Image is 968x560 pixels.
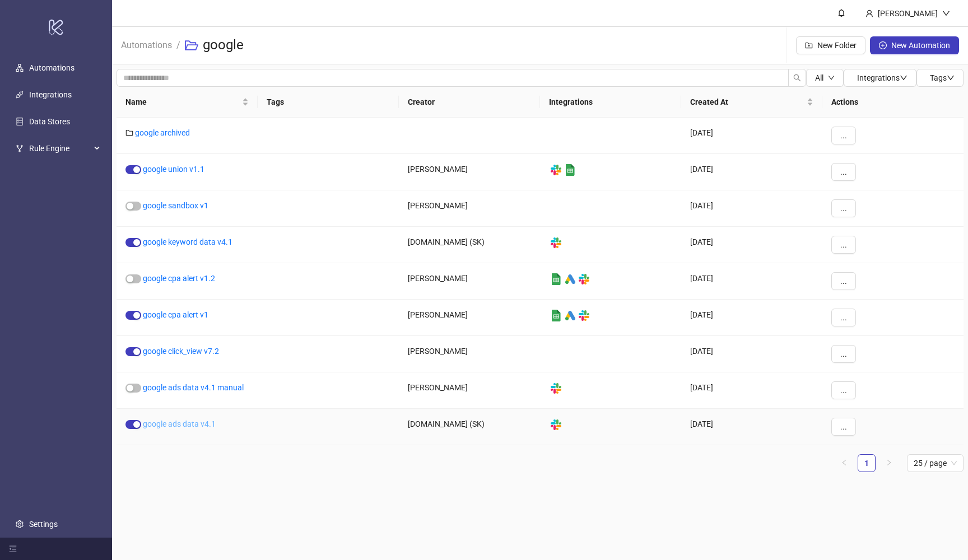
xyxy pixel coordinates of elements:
[143,165,204,174] a: google union v1.1
[831,236,856,254] button: ...
[143,419,216,428] a: google ads data v4.1
[29,63,75,72] a: Automations
[681,372,822,409] div: [DATE]
[796,36,865,54] button: New Folder
[117,87,258,118] th: Name
[125,129,133,137] span: folder
[840,240,847,249] span: ...
[135,128,190,137] a: google archived
[399,227,540,263] div: [DOMAIN_NAME] (SK)
[844,69,916,87] button: Integrationsdown
[837,9,845,17] span: bell
[690,96,804,108] span: Created At
[143,347,219,356] a: google click_view v7.2
[831,381,856,399] button: ...
[930,73,955,82] span: Tags
[203,36,244,54] h3: google
[143,201,208,210] a: google sandbox v1
[681,263,822,300] div: [DATE]
[840,204,847,213] span: ...
[125,96,240,108] span: Name
[880,454,898,472] li: Next Page
[858,455,875,472] a: 1
[831,418,856,436] button: ...
[857,73,908,82] span: Integrations
[176,27,180,63] li: /
[29,117,70,126] a: Data Stores
[840,131,847,140] span: ...
[840,422,847,431] span: ...
[540,87,681,118] th: Integrations
[399,154,540,190] div: [PERSON_NAME]
[858,454,876,472] li: 1
[891,41,950,50] span: New Automation
[29,520,58,529] a: Settings
[914,455,957,472] span: 25 / page
[873,7,942,20] div: [PERSON_NAME]
[831,199,856,217] button: ...
[815,73,823,82] span: All
[840,349,847,358] span: ...
[870,36,959,54] button: New Automation
[865,10,873,17] span: user
[681,300,822,336] div: [DATE]
[880,454,898,472] button: right
[681,409,822,445] div: [DATE]
[900,74,908,82] span: down
[817,41,857,50] span: New Folder
[681,118,822,154] div: [DATE]
[907,454,964,472] div: Page Size
[399,87,540,118] th: Creator
[793,74,801,82] span: search
[143,383,244,392] a: google ads data v4.1 manual
[942,10,950,17] span: down
[681,154,822,190] div: [DATE]
[681,87,822,118] th: Created At
[399,263,540,300] div: [PERSON_NAME]
[831,127,856,144] button: ...
[29,90,72,99] a: Integrations
[681,190,822,227] div: [DATE]
[841,459,848,466] span: left
[886,459,892,466] span: right
[840,167,847,176] span: ...
[399,372,540,409] div: [PERSON_NAME]
[840,313,847,322] span: ...
[681,336,822,372] div: [DATE]
[399,409,540,445] div: [DOMAIN_NAME] (SK)
[399,336,540,372] div: [PERSON_NAME]
[947,74,955,82] span: down
[143,310,208,319] a: google cpa alert v1
[16,144,24,152] span: fork
[828,74,835,81] span: down
[879,41,887,49] span: plus-circle
[831,272,856,290] button: ...
[399,190,540,227] div: [PERSON_NAME]
[831,345,856,363] button: ...
[9,545,17,553] span: menu-fold
[119,38,174,50] a: Automations
[831,163,856,181] button: ...
[143,274,215,283] a: google cpa alert v1.2
[185,39,198,52] span: folder-open
[399,300,540,336] div: [PERSON_NAME]
[143,237,232,246] a: google keyword data v4.1
[835,454,853,472] button: left
[840,386,847,395] span: ...
[258,87,399,118] th: Tags
[831,309,856,326] button: ...
[681,227,822,263] div: [DATE]
[840,277,847,286] span: ...
[806,69,844,87] button: Alldown
[835,454,853,472] li: Previous Page
[822,87,964,118] th: Actions
[916,69,964,87] button: Tagsdown
[29,137,91,160] span: Rule Engine
[805,41,813,49] span: folder-add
